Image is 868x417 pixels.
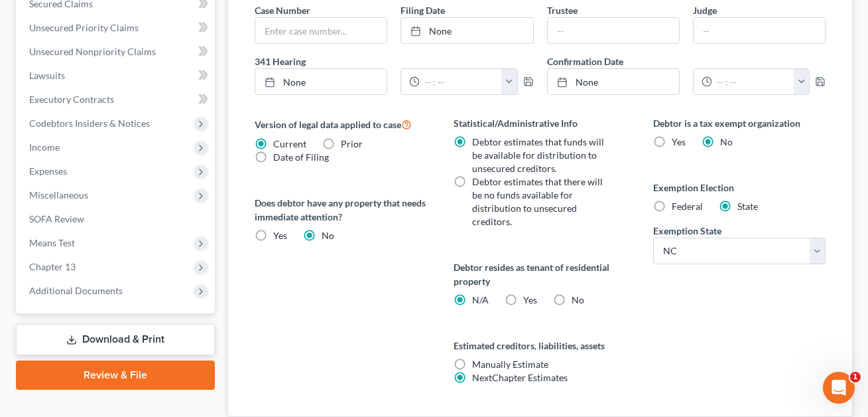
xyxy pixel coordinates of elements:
[29,118,150,129] span: Codebtors Insiders & Notices
[712,69,794,94] input: -- : --
[454,116,626,130] label: Statistical/Administrative Info
[472,372,568,383] span: NextChapter Estimates
[19,88,215,112] a: Executory Contracts
[420,69,502,94] input: -- : --
[29,261,76,272] span: Chapter 13
[16,361,215,390] a: Review & File
[672,201,703,212] span: Federal
[29,213,84,224] span: SOFA Review
[19,16,215,40] a: Unsecured Priority Claims
[29,285,123,296] span: Additional Documents
[540,54,832,68] label: Confirmation Date
[255,69,387,94] a: None
[523,294,537,305] span: Yes
[472,294,489,305] span: N/A
[572,294,584,305] span: No
[693,3,717,17] label: Judge
[322,230,334,241] span: No
[548,69,679,94] a: None
[255,18,387,43] input: Enter case number...
[29,237,75,248] span: Means Test
[16,324,215,355] a: Download & Print
[29,94,114,105] span: Executory Contracts
[255,196,427,224] label: Does debtor have any property that needs immediate attention?
[29,22,139,33] span: Unsecured Priority Claims
[29,46,156,57] span: Unsecured Nonpriority Claims
[737,201,758,212] span: State
[273,230,287,241] span: Yes
[248,54,540,68] label: 341 Hearing
[454,339,626,353] label: Estimated creditors, liabilities, assets
[548,18,679,43] input: --
[401,18,532,43] a: None
[29,165,67,177] span: Expenses
[653,224,721,238] label: Exemption State
[472,136,604,174] span: Debtor estimates that funds will be available for distribution to unsecured creditors.
[29,141,60,153] span: Income
[401,3,445,17] label: Filing Date
[653,181,826,195] label: Exemption Election
[547,3,578,17] label: Trustee
[273,151,329,163] span: Date of Filing
[29,189,88,201] span: Miscellaneous
[19,207,215,231] a: SOFA Review
[19,64,215,88] a: Lawsuits
[19,40,215,64] a: Unsecured Nonpriority Claims
[255,116,427,132] label: Version of legal data applied to case
[29,70,65,81] span: Lawsuits
[823,372,855,404] iframe: Intercom live chat
[273,138,306,149] span: Current
[255,3,310,17] label: Case Number
[472,359,548,370] span: Manually Estimate
[653,116,826,130] label: Debtor is a tax exempt organization
[850,372,861,382] span: 1
[694,18,825,43] input: --
[720,136,733,147] span: No
[341,138,363,149] span: Prior
[454,260,626,288] label: Debtor resides as tenant of residential property
[672,136,686,147] span: Yes
[472,176,603,227] span: Debtor estimates that there will be no funds available for distribution to unsecured creditors.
